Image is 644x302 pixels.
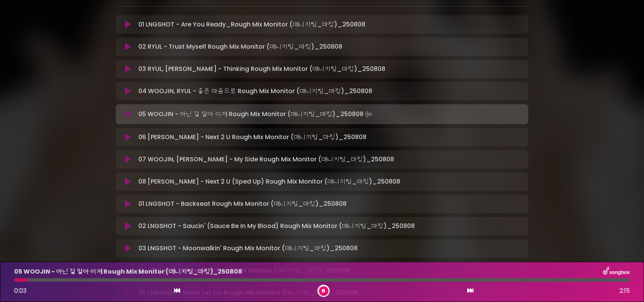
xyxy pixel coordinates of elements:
p: 04 WOOJIN, RYUL - 좋은 마음으로 Rough Mix Monitor (매니지팀_마킹)_250808 [138,87,372,96]
span: 0:03 [14,286,26,295]
p: 03 RYUL, [PERSON_NAME] - Thinking Rough Mix Monitor (매니지팀_마킹)_250808 [138,64,385,74]
p: 06 [PERSON_NAME] - Next 2 U Rough Mix Monitor (매니지팀_마킹)_250808 [138,133,366,142]
p: 05 WOOJIN - 아닌 걸 알아 이제 Rough Mix Monitor (매니지팀_마킹)_250808 [138,109,374,120]
p: 08 [PERSON_NAME] - Next 2 U (Sped Up) Rough Mix Monitor (매니지팀_마킹)_250808 [138,177,400,186]
p: 02 LNGSHOT - Saucin' (Sauce Be In My Blood) Rough Mix Monitor (매니지팀_마킹)_250808 [138,222,415,231]
span: 2:15 [619,286,630,295]
p: 02 RYUL - Trust Myself Rough Mix Monitor (매니지팀_마킹)_250808 [138,42,342,51]
img: songbox-logo-white.png [603,267,630,277]
p: 05 WOOJIN - 아닌 걸 알아 이제 Rough Mix Monitor (매니지팀_마킹)_250808 [14,267,242,276]
p: 01 LNGSHOT - Are You Ready_Rough Mix Monitor (매니지팀_마킹)_250808 [138,20,365,29]
p: 03 LNGSHOT - Moonwalkin' Rough Mix Monitor (매니지팀_마킹)_250808 [138,244,358,253]
img: waveform4.gif [363,109,374,120]
p: 07 WOOJIN, [PERSON_NAME] - My Side Rough Mix Monitor (매니지팀_마킹)_250808 [138,155,394,164]
p: 01 LNGSHOT - Backseat Rough Mix Monitor (매니지팀_마킹)_250808 [138,199,347,208]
